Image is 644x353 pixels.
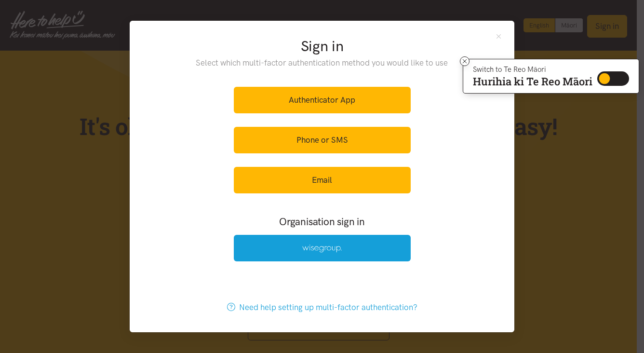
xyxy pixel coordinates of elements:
button: Close [495,32,503,41]
a: Email [234,167,411,193]
h2: Sign in [176,36,468,56]
p: Switch to Te Reo Māori [473,67,592,72]
p: Select which multi-factor authentication method you would like to use [176,56,468,69]
a: Phone or SMS [234,127,411,153]
img: Wise Group [302,244,342,253]
a: Authenticator App [234,87,411,113]
h3: Organisation sign in [207,215,437,229]
a: Need help setting up multi-factor authentication? [217,294,428,321]
p: Hurihia ki Te Reo Māori [473,77,592,86]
